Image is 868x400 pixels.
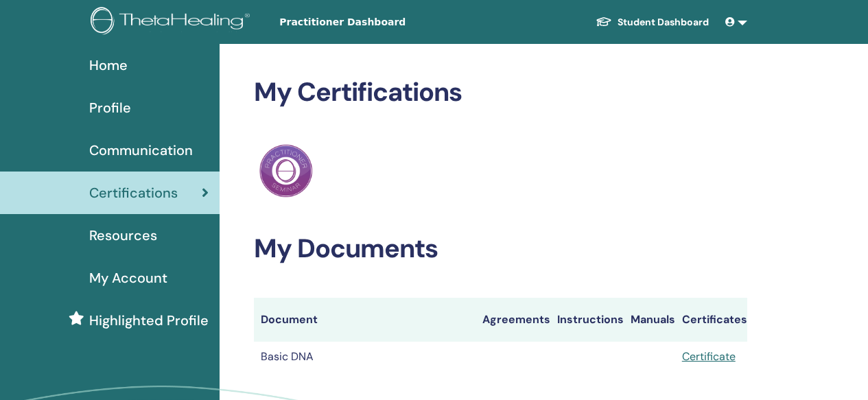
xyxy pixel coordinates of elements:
[254,298,476,342] th: Document
[682,349,736,364] a: Certificate
[89,310,209,331] span: Highlighted Profile
[89,183,178,203] span: Certifications
[89,140,193,161] span: Communication
[91,7,255,38] img: logo.png
[259,144,313,198] img: Practitioner
[254,77,747,108] h2: My Certifications
[585,10,720,35] a: Student Dashboard
[624,298,675,342] th: Manuals
[89,55,128,75] span: Home
[254,233,747,265] h2: My Documents
[89,225,157,246] span: Resources
[476,298,550,342] th: Agreements
[254,342,476,372] td: Basic DNA
[89,268,167,288] span: My Account
[596,16,612,27] img: graduation-cap-white.svg
[279,15,485,30] span: Practitioner Dashboard
[89,97,131,118] span: Profile
[550,298,624,342] th: Instructions
[675,298,747,342] th: Certificates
